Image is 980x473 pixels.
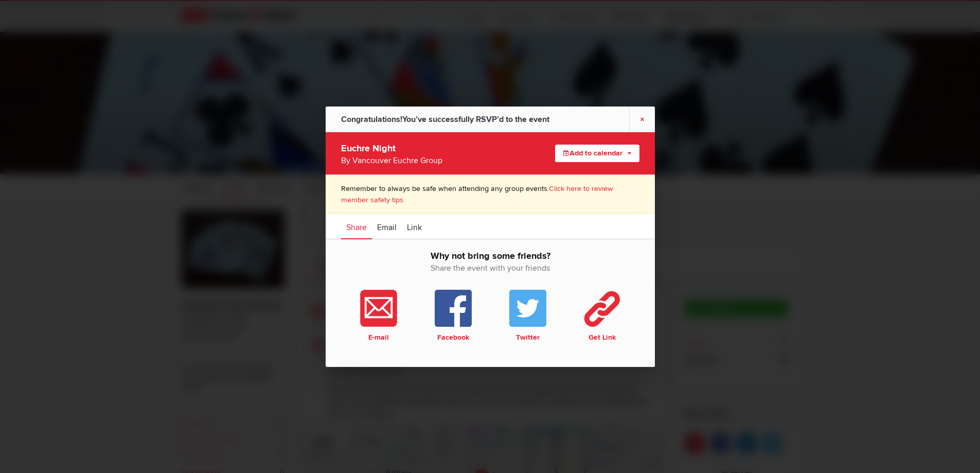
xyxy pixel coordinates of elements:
[341,139,520,166] div: Euchre Night
[341,290,416,342] a: E-mail
[341,184,613,204] a: Click here to review member safety tips.
[341,154,520,166] div: By Vancouver Euchre Group
[402,214,427,239] a: Link
[377,222,397,233] span: Email
[341,262,639,274] span: Share the event with your friends
[416,290,490,342] a: Facebook
[341,183,639,205] p: Remember to always be safe when attending any group events.
[492,333,563,342] b: Twitter
[346,222,367,233] span: Share
[343,333,414,342] b: E-mail
[555,144,639,162] button: Add to calendar
[565,290,639,342] a: Get Link
[567,333,637,342] b: Get Link
[341,214,372,239] a: Share
[341,250,639,285] h2: Why not bring some friends?
[341,106,549,132] div: You’ve successfully RSVP’d to the event
[490,290,565,342] a: Twitter
[407,222,422,233] span: Link
[629,106,655,131] a: ×
[341,114,402,124] span: Congratulations!
[372,214,402,239] a: Email
[418,333,488,342] b: Facebook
